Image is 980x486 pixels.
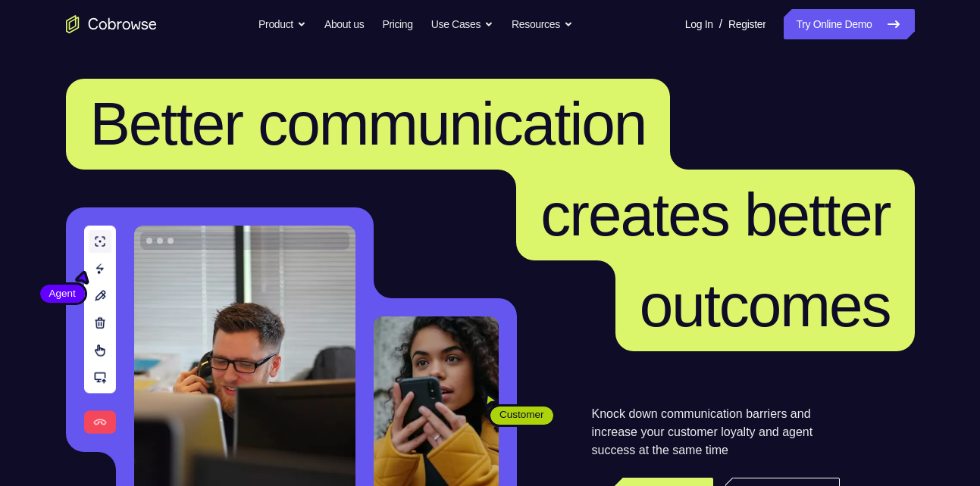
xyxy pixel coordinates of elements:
[685,9,713,39] a: Log In
[640,272,891,339] span: outcomes
[728,9,766,39] a: Register
[324,9,364,39] a: About us
[431,9,493,39] button: Use Cases
[784,9,914,39] a: Try Online Demo
[66,15,157,33] a: Go to the home page
[382,9,412,39] a: Pricing
[258,9,306,39] button: Product
[592,405,840,460] p: Knock down communication barriers and increase your customer loyalty and agent success at the sam...
[719,15,722,33] span: /
[512,9,573,39] button: Resources
[90,90,647,157] span: Better communication
[540,181,890,248] span: creates better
